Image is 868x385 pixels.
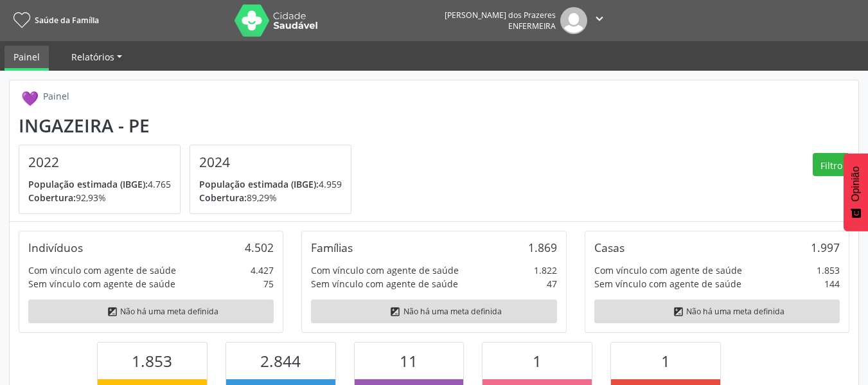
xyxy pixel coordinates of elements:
[35,15,99,26] font: Saúde da Família
[661,350,670,372] font: 1
[199,153,230,171] font: 2024
[199,178,319,190] font: População estimada (IBGE):
[594,240,624,255] font: Casas
[4,46,49,71] a: Painel
[612,13,859,35] font: aplicativos
[76,192,106,204] font: 92,93%
[43,90,69,102] font: Painel
[84,306,118,318] font: aviso
[245,240,274,255] font: 4.502
[28,278,175,290] font: Sem vínculo com agente de saúde
[19,113,150,138] font: Ingazeira - PE
[62,46,131,68] a: Relatórios
[650,306,684,318] font: aviso
[247,192,277,204] font: 89,29%
[28,153,59,171] font: 2022
[311,264,459,276] font: Com vínculo com agente de saúde
[547,278,557,290] font: 47
[28,264,176,276] font: Com vínculo com agente de saúde
[813,153,849,176] button: Filtro
[587,7,612,34] button: 
[319,178,342,190] font: 4.959
[28,178,148,190] font: População estimada (IBGE):
[71,51,114,63] font: Relatórios
[199,192,247,204] font: Cobertura:
[534,264,557,276] font: 1.822
[148,178,171,190] font: 4.765
[850,166,861,202] font: Opinião
[824,278,840,290] font: 144
[28,240,83,255] font: Indivíduos
[817,264,840,276] font: 1.853
[311,278,458,290] font: Sem vínculo com agente de saúde
[400,350,418,372] font: 11
[686,306,784,317] font: Não há uma meta definida
[19,87,71,106] a: 💜 Painel
[445,10,556,21] font: [PERSON_NAME] dos Prazeres
[9,10,99,31] a: Saúde da Família
[594,264,742,276] font: Com vínculo com agente de saúde
[132,350,172,372] font: 1.853
[612,6,859,36] button: aplicativos
[844,154,868,231] button: Feedback - Mostrar pesquisa
[13,51,40,63] font: Painel
[263,278,274,290] font: 75
[508,21,556,31] font: Enfermeira
[260,350,301,372] font: 2.844
[528,240,557,255] font: 1.869
[594,278,741,290] font: Sem vínculo com agente de saúde
[120,306,218,317] font: Não há uma meta definida
[592,12,607,26] font: 
[560,7,587,34] img: imagem
[311,240,353,255] font: Famílias
[403,306,502,317] font: Não há uma meta definida
[251,264,274,276] font: 4.427
[366,306,401,318] font: aviso
[533,350,542,372] font: 1
[28,192,76,204] font: Cobertura:
[21,89,39,103] font: 💜
[820,159,842,172] font: Filtro
[811,240,840,255] font: 1.997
